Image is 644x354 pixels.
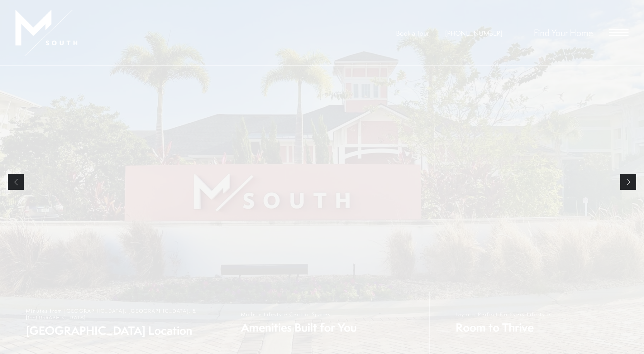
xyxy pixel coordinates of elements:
[429,292,644,354] a: Layouts Perfect For Every Lifestyle
[620,174,636,190] a: Next
[445,29,502,38] a: Call Us at 813-570-8014
[241,320,357,335] span: Amenities Built for You
[396,29,429,38] a: Book a Tour
[456,311,551,318] span: Layouts Perfect For Every Lifestyle
[445,29,502,38] span: [PHONE_NUMBER]
[15,10,77,56] img: MSouth
[215,292,429,354] a: Modern Lifestyle Centric Spaces
[609,29,629,36] button: Open Menu
[456,320,551,335] span: Room to Thrive
[26,308,207,321] span: Minutes from [GEOGRAPHIC_DATA], [GEOGRAPHIC_DATA], & [GEOGRAPHIC_DATA]
[534,26,593,39] a: Find Your Home
[26,323,207,339] span: [GEOGRAPHIC_DATA] Location
[241,311,357,318] span: Modern Lifestyle Centric Spaces
[8,174,24,190] a: Previous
